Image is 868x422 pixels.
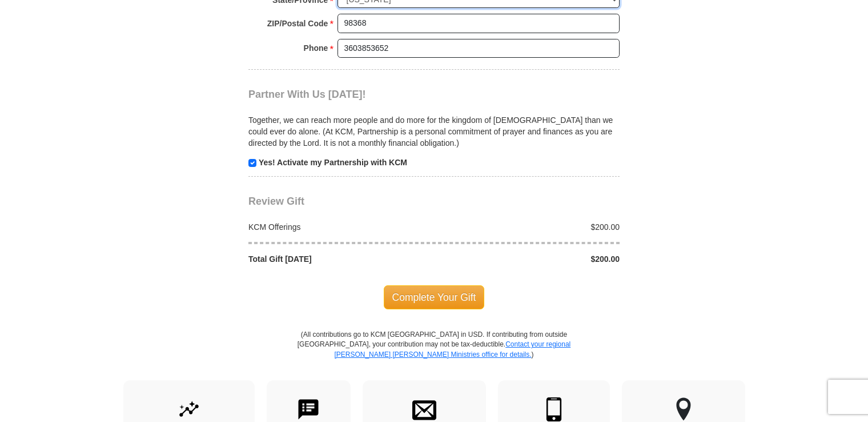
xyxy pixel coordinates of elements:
img: other-region [676,397,692,421]
strong: Phone [304,40,328,56]
span: Review Gift [248,196,304,207]
img: text-to-give.svg [296,397,320,421]
img: mobile.svg [542,397,566,421]
div: KCM Offerings [243,221,435,233]
div: $200.00 [434,253,626,265]
p: (All contributions go to KCM [GEOGRAPHIC_DATA] in USD. If contributing from outside [GEOGRAPHIC_D... [297,330,571,380]
div: Total Gift [DATE] [243,253,435,265]
a: Contact your regional [PERSON_NAME] [PERSON_NAME] Ministries office for details. [334,340,570,358]
span: Partner With Us [DATE]! [248,89,366,100]
p: Together, we can reach more people and do more for the kingdom of [DEMOGRAPHIC_DATA] than we coul... [248,114,620,149]
img: give-by-stock.svg [177,397,201,421]
span: Complete Your Gift [384,285,485,309]
img: envelope.svg [412,397,436,421]
strong: Yes! Activate my Partnership with KCM [259,158,407,167]
div: $200.00 [434,221,626,233]
strong: ZIP/Postal Code [267,15,328,31]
